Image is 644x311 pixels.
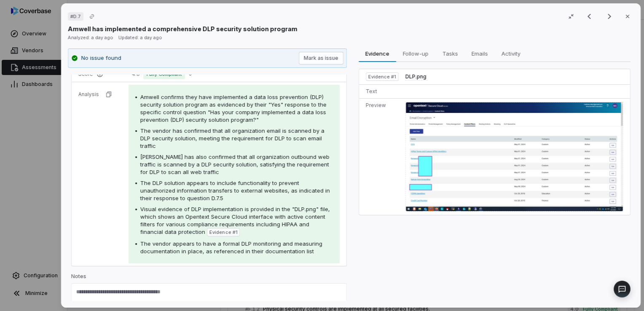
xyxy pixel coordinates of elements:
[129,69,196,79] button: 4.0Fully Compliant
[581,11,598,21] button: Previous result
[439,48,461,59] span: Tasks
[140,240,322,255] span: The vendor appears to have a formal DLP monitoring and measuring documentation in place, as refer...
[70,13,81,20] span: # D.7
[405,73,427,80] span: DLP.png
[498,48,523,59] span: Activity
[140,206,330,235] span: Visual evidence of DLP implementation is provided in the "DLP.png" file, which shows an Opentext ...
[118,35,162,40] span: Updated: a day ago
[359,98,402,215] td: Preview
[84,9,99,24] button: Copy link
[601,11,618,21] button: Next result
[143,69,185,79] span: Fully Compliant
[71,273,347,283] p: Notes
[140,153,330,175] span: [PERSON_NAME] has also confirmed that all organization outbound web traffic is scanned by a DLP s...
[81,54,121,62] p: No issue found
[68,35,113,40] span: Analyzed: a day ago
[359,84,402,98] td: Text
[405,73,427,80] button: DLP.png
[468,48,491,59] span: Emails
[368,73,396,80] span: Evidence # 1
[78,91,99,98] p: Analysis
[400,48,432,59] span: Follow-up
[78,71,118,78] p: Score
[140,127,325,149] span: The vendor has confirmed that all organization email is scanned by a DLP security solution, meeti...
[140,94,327,123] span: Amwell confirms they have implemented a data loss prevention (DLP) security solution program as e...
[298,52,343,64] button: Mark as issue
[362,48,392,59] span: Evidence
[68,24,298,33] p: Amwell has implemented a comprehensive DLP security solution program
[140,180,330,201] span: The DLP solution appears to include functionality to prevent unauthorized information transfers t...
[209,229,237,236] span: Evidence # 1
